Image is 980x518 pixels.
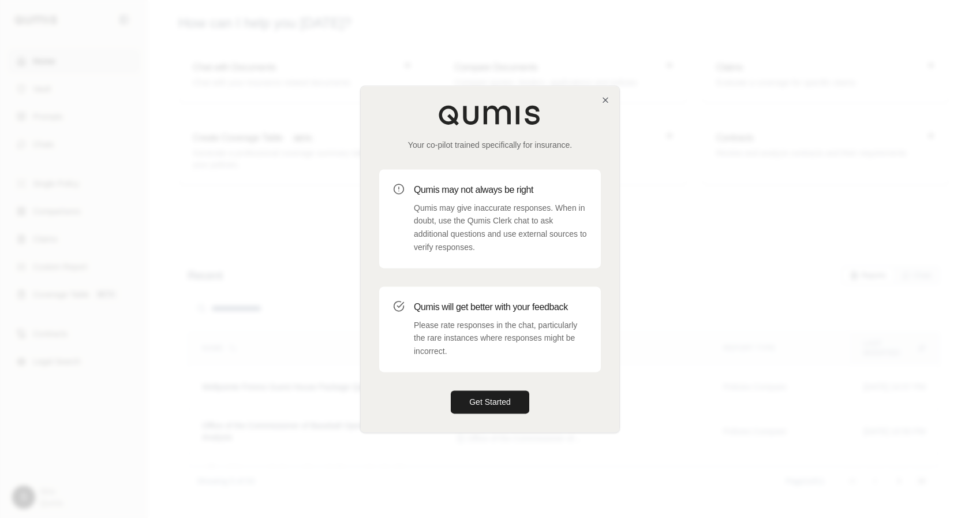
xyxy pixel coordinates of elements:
button: Get Started [451,390,529,413]
p: Your co-pilot trained specifically for insurance. [379,139,601,151]
h3: Qumis may not always be right [414,183,587,197]
p: Please rate responses in the chat, particularly the rare instances where responses might be incor... [414,319,587,358]
p: Qumis may give inaccurate responses. When in doubt, use the Qumis Clerk chat to ask additional qu... [414,202,587,254]
h3: Qumis will get better with your feedback [414,300,587,314]
img: Qumis Logo [438,105,542,125]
